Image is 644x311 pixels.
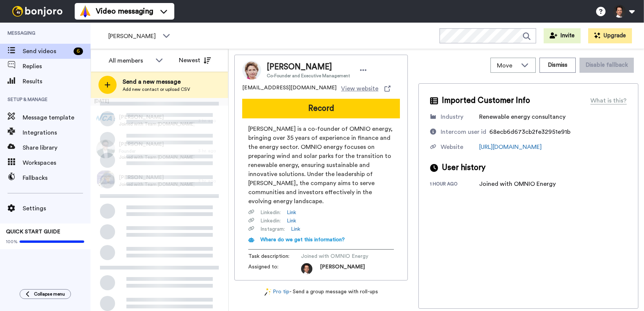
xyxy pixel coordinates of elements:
[441,112,463,121] div: Industry
[242,84,337,93] span: [EMAIL_ADDRESS][DOMAIN_NAME]
[119,141,194,148] span: [PERSON_NAME]
[23,128,91,137] span: Integrations
[430,181,479,188] div: 1 hour ago
[441,142,463,152] div: Website
[74,47,83,55] div: 6
[123,86,190,92] span: Add new contact or upload CSV
[489,129,570,135] span: 68ecb6d673cb2fe32951e91b
[320,263,365,274] span: [PERSON_NAME]
[260,237,345,242] span: Where do we get this information?
[260,225,285,233] span: Instagram :
[6,239,18,245] span: 100%
[264,288,271,296] img: magic-wand.svg
[198,118,224,124] div: 3 hr. ago
[260,217,281,225] span: Linkedin :
[441,127,486,136] div: Intercom user id
[20,289,71,299] button: Collapse menu
[23,158,91,167] span: Workspaces
[248,263,301,274] span: Assigned to:
[23,204,91,213] span: Settings
[23,113,91,122] span: Message template
[267,61,350,73] span: [PERSON_NAME]
[173,53,217,68] button: Newest
[96,6,153,17] span: Video messaging
[248,253,301,260] span: Task description :
[119,148,194,154] span: Founder
[301,253,373,260] span: Joined with OMNIO Energy
[109,56,152,65] div: All members
[6,229,60,234] span: QUICK START GUIDE
[544,28,581,43] button: Invite
[442,95,530,106] span: Imported Customer Info
[248,124,394,206] span: [PERSON_NAME] is a co-founder of OMNIO energy, bringing over 35 years of experience in finance an...
[23,143,91,152] span: Share library
[198,178,224,184] div: 3 hr. ago
[96,109,115,128] img: 4f688dbc-e381-4223-abd7-7a2ae40e3194.png
[291,225,300,233] a: Link
[497,61,517,70] span: Move
[9,6,66,17] img: bj-logo-header-white.svg
[341,84,378,93] span: View website
[23,77,91,86] span: Results
[242,61,261,80] img: Image of Olaf Jäger-Roschko
[23,47,71,56] span: Send videos
[96,139,115,158] img: 1ae6f1c3-38da-4bd6-897e-36b9500ca13e.jpg
[23,173,91,182] span: Fallbacks
[79,5,91,17] img: vm-color.svg
[119,113,194,121] span: [PERSON_NAME]
[287,217,296,225] a: Link
[34,291,65,297] span: Collapse menu
[341,84,390,93] a: View website
[242,99,400,118] button: Record
[579,58,634,73] button: Disable fallback
[91,98,228,106] div: [DATE]
[479,114,566,120] span: Renewable energy consultancy
[588,28,632,43] button: Upgrade
[119,154,194,160] span: Joined with Team [DOMAIN_NAME]
[267,73,350,79] span: Co-Founder and Executive Management
[479,144,542,150] a: [URL][DOMAIN_NAME]
[301,263,312,274] img: photo.jpg
[479,179,556,188] div: Joined with OMNIO Energy
[539,58,576,73] button: Dismiss
[119,121,194,127] span: Joined with Team [DOMAIN_NAME]
[234,288,408,296] div: - Send a group message with roll-ups
[108,32,159,41] span: [PERSON_NAME]
[23,62,91,71] span: Replies
[123,77,190,86] span: Send a new message
[590,96,627,105] div: What is this?
[260,209,281,216] span: Linkedin :
[287,209,296,216] a: Link
[119,174,194,181] span: [PERSON_NAME]
[96,170,115,188] img: 963d0bdf-b910-4b95-a6af-dd902ab96f5a.jpg
[119,181,194,187] span: Joined with Team [DOMAIN_NAME]
[198,148,224,154] div: 3 hr. ago
[442,162,486,173] span: User history
[264,288,289,296] a: Pro tip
